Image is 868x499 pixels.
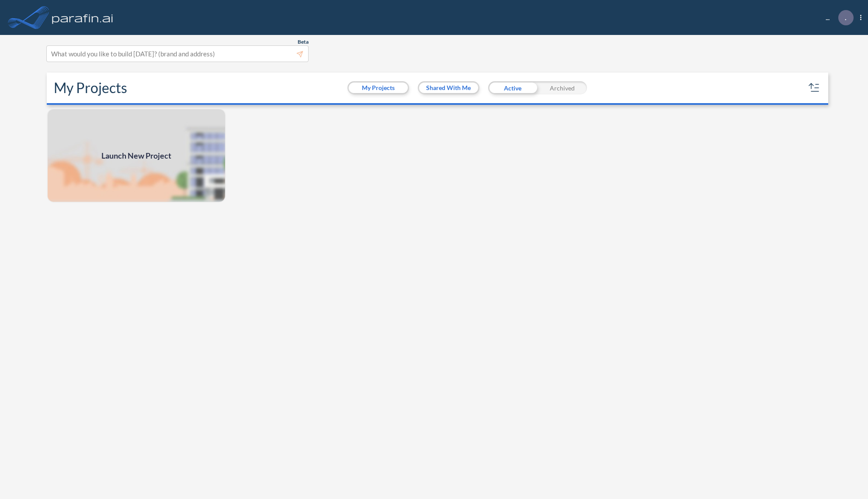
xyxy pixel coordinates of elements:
img: add [47,108,226,203]
div: ... [812,10,861,25]
span: Launch New Project [101,150,171,162]
div: Active [488,81,538,94]
span: Beta [298,38,309,45]
h2: My Projects [54,80,127,96]
p: . [845,14,847,21]
img: logo [50,9,115,26]
button: My Projects [349,83,408,93]
a: Launch New Project [47,108,226,203]
div: Archived [538,81,587,94]
button: Shared With Me [419,83,478,93]
button: sort [807,81,821,95]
